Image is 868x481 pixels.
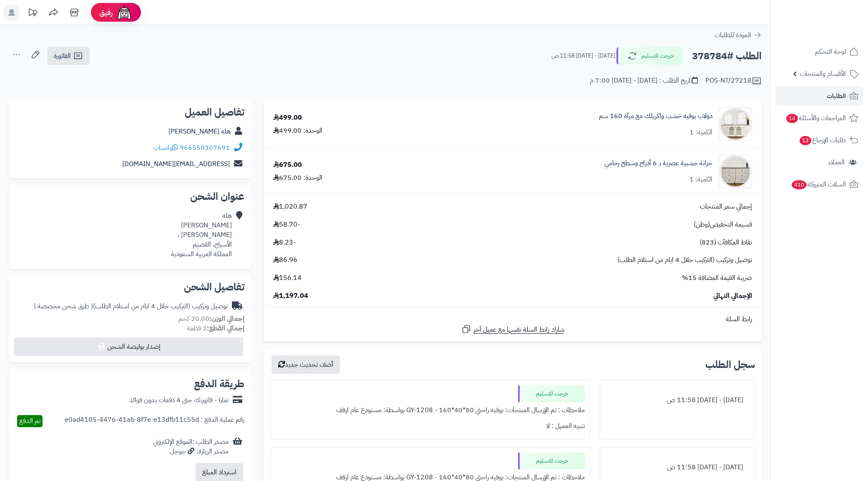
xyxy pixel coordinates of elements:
[605,459,750,476] div: [DATE] - [DATE] 11:58 ص
[705,360,755,370] h3: سجل الطلب
[775,86,863,106] a: الطلبات
[799,134,846,146] span: طلبات الإرجاع
[273,220,300,229] span: -58.70
[22,4,43,23] a: تحديثات المنصة
[713,291,752,301] span: الإجمالي النهائي
[273,291,308,301] span: 1,197.04
[791,179,846,190] span: السلات المتروكة
[169,126,231,136] a: هله [PERSON_NAME]
[171,211,232,259] div: هله [PERSON_NAME] [PERSON_NAME] ، الأسياح، القصيم المملكة العربية السعودية
[187,323,244,333] small: 2 قطعة
[800,68,846,80] span: الأقسام والمنتجات
[775,42,863,62] a: لوحة التحكم
[34,302,228,311] div: توصيل وتركيب (التركيب خلال 4 ايام من استلام الطلب)
[273,173,322,183] div: الوحدة: 675.00
[599,111,712,121] a: دولاب بوفيه خشب واكريلك مع مرآة 160 سم
[14,337,243,356] button: إصدار بوليصة الشحن
[15,107,244,117] h2: تفاصيل العميل
[179,314,244,324] small: 20.00 كجم
[194,379,244,389] h2: طريقة الدفع
[616,47,683,65] button: خرجت للتسليم
[700,202,752,212] span: إجمالي سعر المنتجات
[273,202,307,212] span: 1,020.87
[461,324,564,335] a: شارك رابط السلة نفسها مع عميل آخر
[34,301,93,311] span: ( طرق شحن مخصصة )
[65,415,244,427] div: رقم عملية الدفع : e0ad4105-4476-41ab-8f7e-e13dfb11c55d
[273,160,302,170] div: 675.00
[692,48,762,65] h2: الطلب #378784
[699,238,752,247] span: نقاط المكافآت (823)
[54,51,71,61] span: الفاتورة
[715,30,751,40] span: العودة للطلبات
[775,152,863,172] a: العملاء
[19,416,40,426] span: تم الدفع
[276,418,585,434] div: تنبيه العميل : لا
[775,108,863,128] a: المراجعات والأسئلة14
[715,30,762,40] a: العودة للطلبات
[116,4,133,21] img: ai-face.png
[273,255,297,265] span: 86.96
[207,323,244,333] strong: إجمالي القطع:
[775,174,863,194] a: السلات المتروكة410
[827,90,846,102] span: الطلبات
[99,8,113,18] span: رفيق
[551,52,615,60] small: [DATE] - [DATE] 11:58 ص
[689,175,712,184] div: الكمية: 1
[209,314,244,324] strong: إجمالي الوزن:
[775,130,863,150] a: طلبات الإرجاع12
[689,128,712,137] div: الكمية: 1
[153,447,229,456] div: مصدر الزيارة: جوجل
[828,156,845,168] span: العملاء
[518,385,585,402] div: خرجت للتسليم
[785,112,846,124] span: المراجعات والأسئلة
[153,143,178,153] a: واتساب
[792,180,807,189] span: 410
[682,273,752,283] span: ضريبة القيمة المضافة 15%
[719,155,752,188] img: 1758199466-1-90x90.jpg
[800,136,811,145] span: 12
[694,220,752,229] span: قسيمة التخفيض(وطن)
[590,76,698,86] div: تاريخ الطلب : [DATE] - [DATE] 7:00 م
[276,402,585,418] div: ملاحظات : تم الإرسال المنتجات: بوفيه راحتي 80*40*160 - GY-1208 بواسطة: مستودع عام ارفف
[811,20,860,38] img: logo-2.png
[273,273,302,283] span: 156.14
[15,191,244,201] h2: عنوان الشحن
[122,159,230,169] a: [EMAIL_ADDRESS][DOMAIN_NAME]
[815,46,846,58] span: لوحة التحكم
[705,76,762,86] div: POS-NT/27218
[786,114,798,123] span: 14
[267,315,758,324] div: رابط السلة
[272,355,340,374] button: أضف تحديث جديد
[180,143,230,153] a: 966550307691
[129,395,229,405] div: تمارا - فاتورتك حتى 4 دفعات بدون فوائد
[605,392,750,408] div: [DATE] - [DATE] 11:58 ص
[153,437,229,456] div: مصدر الطلب :الموقع الإلكتروني
[719,108,752,141] img: 1757932228-1-90x90.jpg
[604,159,712,168] a: خزانة خشبية عصرية بـ 6 أدراج وسطح رخامي
[473,325,564,335] span: شارك رابط السلة نفسها مع عميل آخر
[47,47,90,65] a: الفاتورة
[15,282,244,292] h2: تفاصيل الشحن
[617,255,752,265] span: توصيل وتركيب (التركيب خلال 4 ايام من استلام الطلب)
[273,113,302,123] div: 499.00
[273,238,296,247] span: -8.23
[273,126,322,136] div: الوحدة: 499.00
[518,453,585,469] div: خرجت للتسليم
